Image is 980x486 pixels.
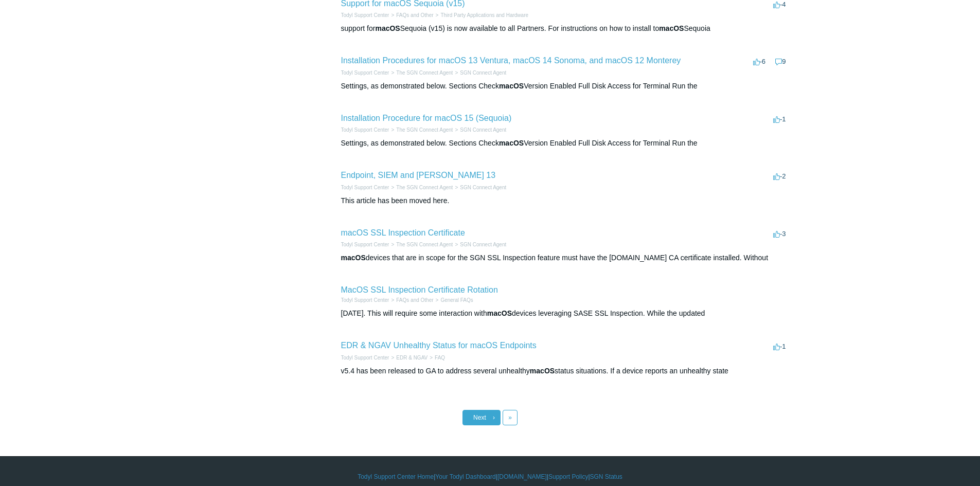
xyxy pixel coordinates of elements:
[341,126,389,134] li: Todyl Support Center
[775,58,786,65] span: 9
[773,172,786,180] span: -2
[341,355,389,361] a: Todyl Support Center
[396,242,453,247] a: The SGN Connect Agent
[341,56,681,65] a: Installation Procedures for macOS 13 Ventura, macOS 14 Sonoma, and macOS 12 Monterey
[341,308,789,319] div: [DATE]. This will require some interaction with devices leveraging SASE SSL Inspection. While the...
[773,1,786,8] span: -4
[773,343,786,350] span: -1
[460,127,506,133] a: SGN Connect Agent
[341,354,389,362] li: Todyl Support Center
[341,171,496,179] a: Endpoint, SIEM and [PERSON_NAME] 13
[548,472,588,481] a: Support Policy
[427,354,445,362] li: FAQ
[341,296,389,304] li: Todyl Support Center
[434,296,473,304] li: General FAQs
[396,355,427,361] a: EDR & NGAV
[453,241,506,248] li: SGN Connect Agent
[435,472,495,481] a: Your Todyl Dashboard
[341,114,512,122] a: Installation Procedure for macOS 15 (Sequoia)
[396,70,453,76] a: The SGN Connect Agent
[453,69,506,77] li: SGN Connect Agent
[389,241,453,248] li: The SGN Connect Agent
[497,472,547,481] a: [DOMAIN_NAME]
[341,11,389,19] li: Todyl Support Center
[493,414,495,421] span: ›
[460,185,506,190] a: SGN Connect Agent
[462,410,501,425] a: Next
[341,81,789,92] div: Settings, as demonstrated below. Sections Check Version Enabled Full Disk Access for Terminal Run...
[341,138,789,149] div: Settings, as demonstrated below. Sections Check Version Enabled Full Disk Access for Terminal Run...
[396,127,453,133] a: The SGN Connect Agent
[590,472,622,481] a: SGN Status
[341,242,389,247] a: Todyl Support Center
[460,242,506,247] a: SGN Connect Agent
[375,24,400,32] em: macOS
[341,69,389,77] li: Todyl Support Center
[341,12,389,18] a: Todyl Support Center
[773,115,786,123] span: -1
[435,355,445,361] a: FAQ
[389,296,433,304] li: FAQs and Other
[508,414,512,421] span: »
[487,309,512,317] em: macOS
[434,11,528,19] li: Third Party Applications and Hardware
[341,254,366,262] em: macOS
[396,185,453,190] a: The SGN Connect Agent
[499,139,524,147] em: macOS
[389,11,433,19] li: FAQs and Other
[460,70,506,76] a: SGN Connect Agent
[341,241,389,248] li: Todyl Support Center
[341,195,789,206] div: This article has been moved here.
[341,366,789,376] div: v5.4 has been released to GA to address several unhealthy status situations. If a device reports ...
[473,414,486,421] span: Next
[530,367,555,375] em: macOS
[341,70,389,76] a: Todyl Support Center
[773,230,786,238] span: -3
[440,12,528,18] a: Third Party Applications and Hardware
[753,58,766,65] span: -6
[396,297,433,303] a: FAQs and Other
[341,341,537,350] a: EDR & NGAV Unhealthy Status for macOS Endpoints
[341,297,389,303] a: Todyl Support Center
[341,127,389,133] a: Todyl Support Center
[453,126,506,134] li: SGN Connect Agent
[389,69,453,77] li: The SGN Connect Agent
[659,24,684,32] em: macOS
[389,184,453,191] li: The SGN Connect Agent
[389,354,427,362] li: EDR & NGAV
[341,185,389,190] a: Todyl Support Center
[341,228,465,237] a: macOS SSL Inspection Certificate
[341,285,498,294] a: MacOS SSL Inspection Certificate Rotation
[440,297,473,303] a: General FAQs
[192,472,789,481] div: | | | |
[453,184,506,191] li: SGN Connect Agent
[341,23,789,34] div: support for Sequoia (v15) is now available to all Partners. For instructions on how to install to...
[341,253,789,263] div: devices that are in scope for the SGN SSL Inspection feature must have the [DOMAIN_NAME] CA certi...
[358,472,434,481] a: Todyl Support Center Home
[341,184,389,191] li: Todyl Support Center
[499,82,524,90] em: macOS
[389,126,453,134] li: The SGN Connect Agent
[396,12,433,18] a: FAQs and Other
